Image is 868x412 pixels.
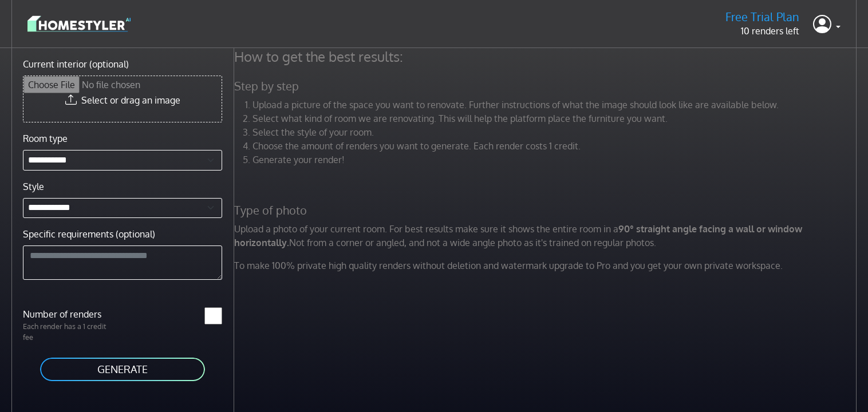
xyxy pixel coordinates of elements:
h5: Type of photo [227,203,866,217]
li: Generate your render! [252,153,859,167]
h5: Free Trial Plan [725,10,799,24]
li: Choose the amount of renders you want to generate. Each render costs 1 credit. [252,139,859,153]
li: Upload a picture of the space you want to renovate. Further instructions of what the image should... [252,98,859,112]
label: Specific requirements (optional) [23,227,155,241]
img: logo-3de290ba35641baa71223ecac5eacb59cb85b4c7fdf211dc9aaecaaee71ea2f8.svg [27,14,131,34]
p: To make 100% private high quality renders without deletion and watermark upgrade to Pro and you g... [227,259,866,272]
h4: How to get the best results: [227,48,866,65]
li: Select the style of your room. [252,125,859,139]
button: GENERATE [39,356,206,382]
label: Number of renders [16,307,123,321]
h5: Step by step [227,79,866,93]
label: Current interior (optional) [23,57,129,71]
p: 10 renders left [725,24,799,38]
label: Room type [23,132,68,145]
li: Select what kind of room we are renovating. This will help the platform place the furniture you w... [252,112,859,125]
p: Each render has a 1 credit fee [16,321,123,343]
label: Style [23,180,44,193]
p: Upload a photo of your current room. For best results make sure it shows the entire room in a Not... [227,222,866,249]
